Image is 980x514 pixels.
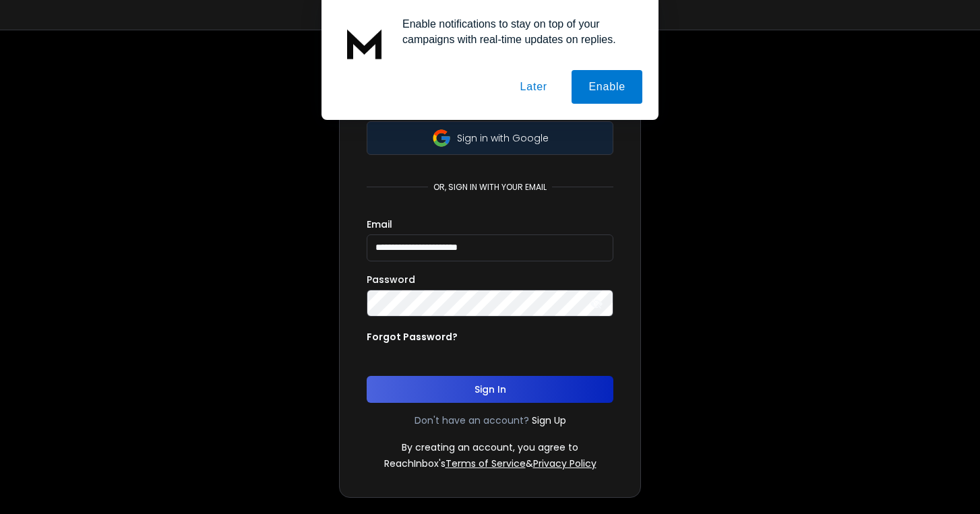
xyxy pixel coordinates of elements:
a: Privacy Policy [533,457,596,470]
div: Enable notifications to stay on top of your campaigns with real-time updates on replies. [392,16,642,47]
label: Password [367,275,415,284]
label: Email [367,220,392,229]
button: Enable [572,70,642,104]
a: Sign Up [532,414,566,427]
p: Don't have an account? [415,414,529,427]
img: notification icon [338,16,392,70]
button: Sign in with Google [367,121,613,155]
p: or, sign in with your email [428,182,552,193]
p: Sign in with Google [457,131,549,145]
a: Terms of Service [446,457,526,470]
p: Forgot Password? [367,330,458,344]
button: Later [503,70,563,104]
p: By creating an account, you agree to [402,441,578,454]
button: Sign In [367,376,613,403]
p: ReachInbox's & [384,457,596,470]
